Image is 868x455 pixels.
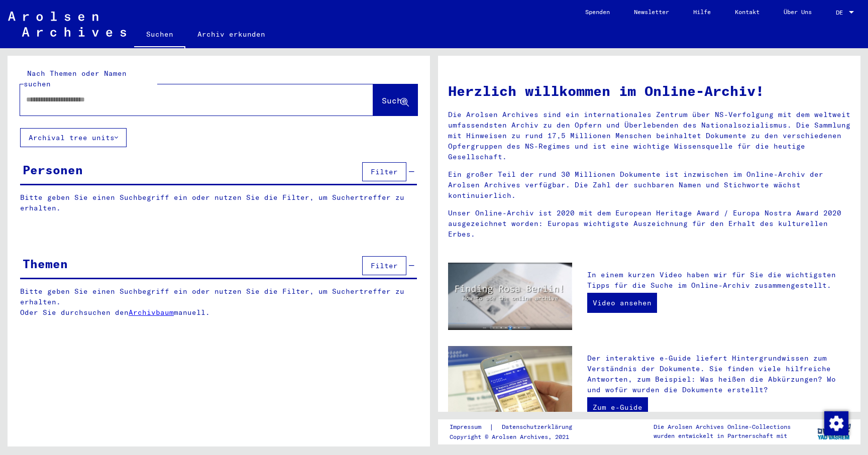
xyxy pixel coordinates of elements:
a: Video ansehen [587,293,657,313]
a: Zum e-Guide [587,397,648,417]
div: Themen [23,255,68,273]
p: Bitte geben Sie einen Suchbegriff ein oder nutzen Sie die Filter, um Suchertreffer zu erhalten. O... [20,286,417,318]
mat-label: Nach Themen oder Namen suchen [24,69,127,88]
img: yv_logo.png [815,419,853,444]
img: Zustimmung ändern [824,411,848,435]
img: eguide.jpg [448,346,572,429]
button: Suche [373,84,417,116]
button: Filter [362,162,406,181]
span: Filter [371,261,398,270]
button: Archival tree units [20,128,127,147]
p: Copyright © Arolsen Archives, 2021 [450,432,584,441]
p: In einem kurzen Video haben wir für Sie die wichtigsten Tipps für die Suche im Online-Archiv zusa... [587,270,850,291]
p: Unser Online-Archiv ist 2020 mit dem European Heritage Award / Europa Nostra Award 2020 ausgezeic... [448,208,850,240]
p: Bitte geben Sie einen Suchbegriff ein oder nutzen Sie die Filter, um Suchertreffer zu erhalten. [20,192,417,213]
p: Der interaktive e-Guide liefert Hintergrundwissen zum Verständnis der Dokumente. Sie finden viele... [587,353,850,395]
p: Die Arolsen Archives sind ein internationales Zentrum über NS-Verfolgung mit dem weltweit umfasse... [448,109,850,162]
button: Filter [362,256,406,275]
a: Impressum [450,422,489,432]
span: Filter [371,167,398,176]
a: Suchen [134,22,185,48]
a: Datenschutzerklärung [494,422,584,432]
h1: Herzlich willkommen im Online-Archiv! [448,80,850,101]
p: wurden entwickelt in Partnerschaft mit [654,431,791,440]
a: Archivbaum [129,308,174,317]
img: Arolsen_neg.svg [8,12,126,37]
span: Suche [382,95,407,105]
div: Personen [23,161,83,179]
p: Ein großer Teil der rund 30 Millionen Dokumente ist inzwischen im Online-Archiv der Arolsen Archi... [448,169,850,201]
span: DE [836,9,847,16]
a: Archiv erkunden [185,22,277,46]
div: | [450,422,584,432]
img: video.jpg [448,263,572,330]
p: Die Arolsen Archives Online-Collections [654,422,791,431]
